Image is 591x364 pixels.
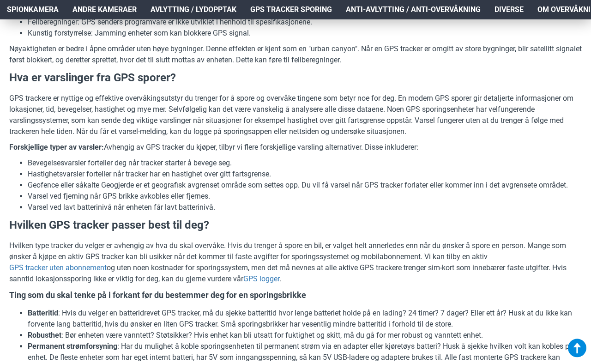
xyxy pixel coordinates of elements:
li: Kunstig forstyrrelse: Jamming enheter som kan blokkere GPS signal. [28,28,582,39]
a: GPS tracker uten abonnement [9,262,107,273]
p: Nøyaktigheten er bedre i åpne områder uten høye bygninger. Denne effekten er kjent som en "urban ... [9,43,582,66]
li: Feilberegninger: GPS senders programvare er ikke utviklet i henhold til spesifikasjonene. [28,17,582,28]
h3: Hva er varslinger fra GPS sporer? [9,70,582,86]
p: Avhengig av GPS tracker du kjøper, tilbyr vi flere forskjellige varsling alternativer. Disse inkl... [9,142,582,153]
span: Avlytting / Lydopptak [151,4,236,15]
span: Andre kameraer [72,4,137,15]
span: GPS Tracker Sporing [250,4,332,15]
strong: Robusthet [28,331,61,340]
li: Varsel ved lavt batterinivå når enheten får lavt batterinivå. [28,202,582,213]
strong: Permanent strømforsyning [28,342,117,351]
strong: Forskjellige typer av varsler: [9,143,104,152]
a: GPS logger [243,273,280,285]
span: Spionkamera [7,4,59,15]
strong: Batteritid [28,309,58,317]
li: : Bør enheten være vanntett? Støtsikker? Hvis enhet kan bli utsatt for fuktighet og skitt, må du ... [28,330,582,341]
span: Anti-avlytting / Anti-overvåkning [346,4,481,15]
h3: Hvilken GPS tracker passer best til deg? [9,218,582,233]
p: GPS trackere er nyttige og effektive overvåkingsutstyr du trenger for å spore og overvåke tingene... [9,93,582,137]
li: Geofence eller såkalte Geogjerde er et geografisk avgrenset område som settes opp. Du vil få vars... [28,180,582,191]
span: Diverse [495,4,524,15]
li: Varsel ved fjerning når GPS brikke avkobles eller fjernes. [28,191,582,202]
li: : Hvis du velger en batteridrevet GPS tracker, må du sjekke batteritid hvor lenge batteriet holde... [28,308,582,330]
li: Hastighetsvarsler forteller når tracker har en hastighet over gitt fartsgrense. [28,169,582,180]
li: Bevegelsesvarsler forteller deg når tracker starter å bevege seg. [28,158,582,169]
h4: Ting som du skal tenke på i forkant før du bestemmer deg for en sporingsbrikke [9,289,582,301]
p: Hvilken type tracker du velger er avhengig av hva du skal overvåke. Hvis du trenger å spore en bi... [9,240,582,285]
